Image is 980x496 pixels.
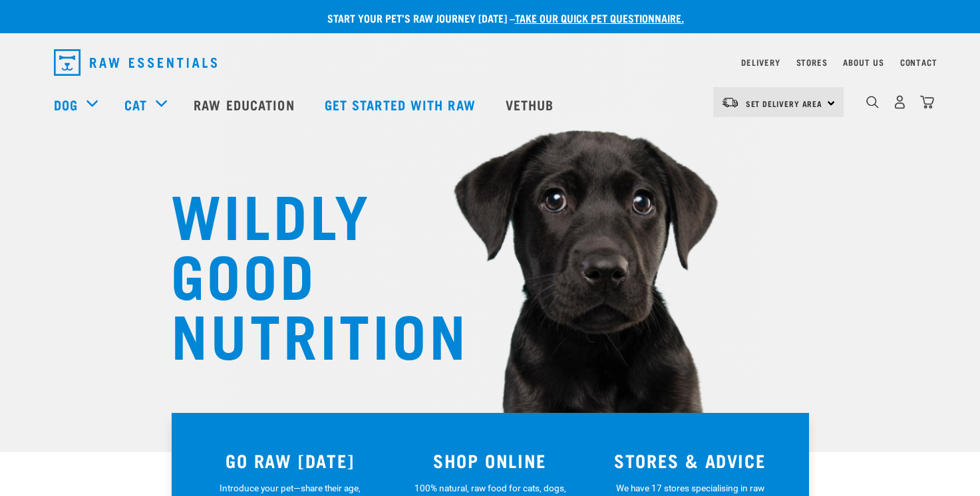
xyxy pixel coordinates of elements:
h1: WILDLY GOOD NUTRITION [171,183,437,362]
a: Vethub [492,78,571,131]
img: user.png [893,95,907,109]
a: Stores [796,60,828,64]
a: Get started with Raw [311,78,492,131]
h3: GO RAW [DATE] [198,450,383,471]
a: Dog [54,94,78,114]
h3: STORES & ADVICE [598,450,782,471]
img: Raw Essentials Logo [54,49,217,76]
a: Delivery [741,60,780,64]
a: Raw Education [180,78,311,131]
h3: SHOP ONLINE [398,450,582,471]
a: take our quick pet questionnaire. [515,15,684,21]
nav: dropdown navigation [43,44,937,81]
a: Cat [124,94,147,114]
img: van-moving.png [721,96,739,108]
a: Contact [900,60,937,64]
a: About Us [843,60,884,64]
img: home-icon@2x.png [920,95,934,109]
span: Set Delivery Area [746,101,823,106]
img: home-icon-1@2x.png [866,96,879,108]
